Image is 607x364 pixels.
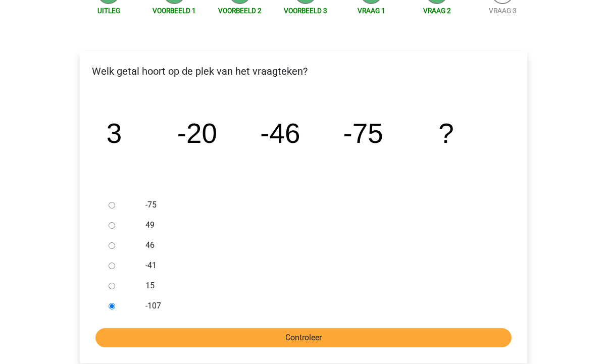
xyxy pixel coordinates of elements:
a: Voorbeeld 1 [153,7,196,15]
input: Controleer [95,328,512,347]
label: 49 [145,219,495,231]
a: Vraag 2 [423,7,451,15]
label: -75 [145,199,495,211]
a: Vraag 3 [489,7,517,15]
tspan: ? [438,118,453,149]
label: -107 [145,300,495,312]
a: Voorbeeld 3 [284,7,327,15]
a: Uitleg [97,7,120,15]
p: Welk getal hoort op de plek van het vraagteken? [88,64,519,79]
a: Voorbeeld 2 [218,7,262,15]
a: Vraag 1 [358,7,385,15]
tspan: -46 [260,118,300,149]
label: 15 [145,280,495,292]
tspan: -20 [177,118,217,149]
label: -41 [145,259,495,272]
label: 46 [145,239,495,251]
tspan: -75 [343,118,383,149]
tspan: 3 [107,118,122,149]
